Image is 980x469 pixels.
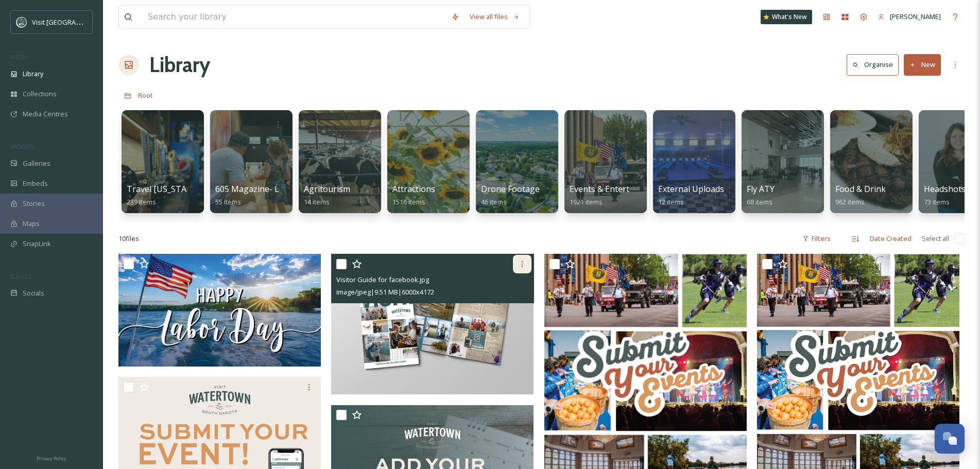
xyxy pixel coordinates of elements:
[465,7,525,27] a: View all files
[10,143,34,150] span: WIDGETS
[138,89,153,101] a: Root
[481,183,540,195] span: Drone Footage
[873,7,946,27] a: [PERSON_NAME]
[16,17,27,27] img: watertown-convention-and-visitors-bureau.jpg
[481,197,507,206] span: 46 items
[118,254,321,366] img: 495226322_1272228321579332_3330767948252490760_n.jpg
[835,183,886,195] span: Food & Drink
[127,184,229,206] a: Travel [US_STATE] [DATE]239 items
[37,455,66,462] span: Privacy Policy
[658,184,724,206] a: External Uploads12 items
[658,183,724,195] span: External Uploads
[304,183,350,195] span: Agritourism
[23,159,50,168] span: Galleries
[924,197,950,206] span: 73 items
[32,17,112,27] span: Visit [GEOGRAPHIC_DATA]
[23,199,45,209] span: Stories
[392,184,435,206] a: Attractions1516 items
[890,12,941,21] span: [PERSON_NAME]
[149,49,210,80] a: Library
[904,54,941,75] button: New
[10,272,31,280] span: SOCIALS
[747,183,775,195] span: Fly ATY
[37,451,66,464] a: Privacy Policy
[23,288,44,298] span: Socials
[570,184,661,206] a: Events & Entertainment1921 items
[336,287,434,297] span: image/jpeg | 9.51 MB | 6000 x 4172
[23,179,48,188] span: Embeds
[331,254,534,394] img: Visitor Guide for facebook.jpg
[658,197,684,206] span: 12 items
[935,424,965,454] button: Open Chat
[922,234,949,244] span: Select all
[23,219,40,229] span: Maps
[10,53,28,61] span: MEDIA
[304,184,350,206] a: Agritourism14 items
[570,197,603,206] span: 1921 items
[23,109,68,119] span: Media Centres
[215,197,241,206] span: 55 items
[570,183,661,195] span: Events & Entertainment
[336,275,429,284] span: Visitor Guide for facebook.jpg
[835,197,865,206] span: 962 items
[865,229,917,249] div: Date Created
[392,197,425,206] span: 1516 items
[847,54,904,75] a: Organise
[23,89,57,99] span: Collections
[143,6,446,28] input: Search your library
[835,184,886,206] a: Food & Drink962 items
[797,229,836,249] div: Filters
[761,10,812,24] a: What's New
[747,184,775,206] a: Fly ATY68 items
[481,184,540,206] a: Drone Footage46 items
[23,69,43,79] span: Library
[747,197,772,206] span: 68 items
[138,91,153,100] span: Root
[304,197,330,206] span: 14 items
[847,54,899,75] button: Organise
[127,197,156,206] span: 239 items
[127,183,229,195] span: Travel [US_STATE] [DATE]
[23,239,51,249] span: SnapLink
[392,183,435,195] span: Attractions
[215,183,307,195] span: 605 Magazine- Legends
[118,234,139,244] span: 10 file s
[215,184,307,206] a: 605 Magazine- Legends55 items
